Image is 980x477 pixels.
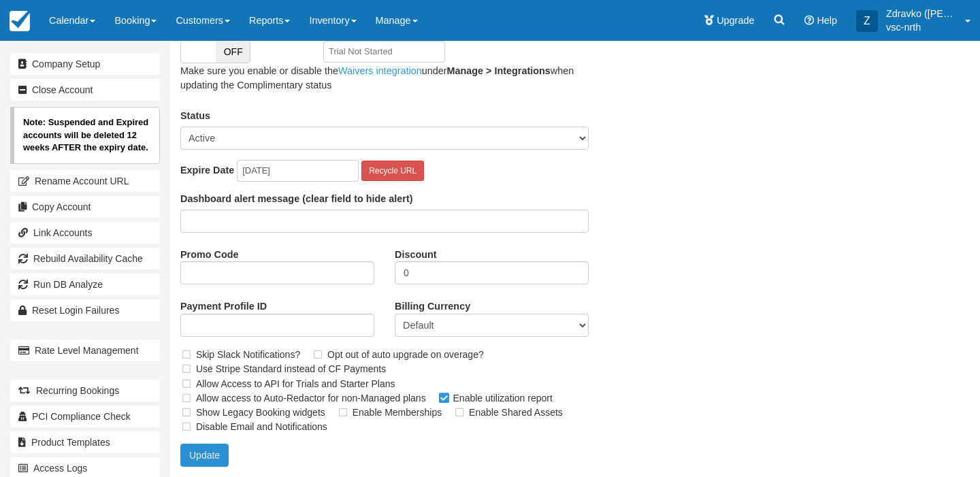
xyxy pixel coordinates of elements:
span: Show Legacy Booking widgets [180,406,337,417]
a: Rename Account URL [10,170,160,192]
span: Allow Access to API for Trials and Starter Plans [180,377,404,388]
a: Link Accounts [10,222,160,244]
label: Enable Memberships [337,402,451,423]
span: Use Stripe Standard instead of CF Payments [180,363,395,374]
p: Note: Suspended and Expired accounts will be deleted 12 weeks AFTER the expiry date. [10,107,160,163]
i: Help [804,16,814,25]
span: Help [817,15,837,26]
label: Expire Date [180,163,234,178]
label: Opt out of auto upgrade on overage? [312,344,493,365]
button: Recycle URL [361,161,424,181]
label: Skip Slack Notifications? [180,344,309,365]
label: Dashboard alert message (clear field to hide alert) [180,192,413,206]
label: Promo Code [180,243,239,262]
span: Complimentary Waivers [180,23,303,56]
span: OFF [216,41,250,63]
span: Enable utilization report [438,392,561,403]
a: PCI Compliance Check [10,406,160,427]
label: Enable Shared Assets [453,402,572,423]
button: Update [180,444,229,467]
input: Trial Not Started [323,41,445,63]
span: Allow access to Auto-Redactor for non-Managed plans [180,392,438,403]
label: Use Stripe Standard instead of CF Payments [180,359,395,379]
label: Payment Profile ID [180,295,267,314]
label: Billing Currency [395,295,470,314]
label: Show Legacy Booking widgets [180,402,334,423]
p: Make sure you enable or disable the under when updating the Complimentary status [180,64,589,92]
a: Rebuild Availability Cache [10,248,160,269]
label: Disable Email and Notifications [180,416,336,437]
a: Company Setup [10,53,160,75]
input: YYYY-MM-DD [237,160,359,182]
div: Z [856,10,878,32]
b: Manage > Integrations [446,65,550,76]
img: checkfront-main-nav-mini-logo.png [10,11,30,31]
p: vsc-nrth [886,20,957,34]
p: Zdravko ([PERSON_NAME].[PERSON_NAME]) [886,7,957,20]
label: Allow access to Auto-Redactor for non-Managed plans [180,388,435,408]
a: Recurring Bookings [10,380,160,401]
select: Only affects new subscriptions made through /subscribe [395,314,589,337]
span: Opt out of auto upgrade on overage? [312,348,493,359]
a: Waivers integration [338,65,422,76]
label: Allow Access to API for Trials and Starter Plans [180,374,404,394]
a: Rate Level Management [10,340,160,361]
span: Disable Email and Notifications [180,421,336,431]
label: Status [180,109,210,123]
a: Close Account [10,79,160,101]
span: Upgrade [717,15,754,26]
span: Enable Shared Assets [453,406,572,417]
a: Reset Login Failures [10,299,160,321]
a: Run DB Analyze [10,274,160,295]
span: Enable Memberships [337,406,453,417]
a: Product Templates [10,431,160,453]
label: Discount [395,243,437,262]
span: Skip Slack Notifications? [180,348,312,359]
label: Enable utilization report [438,388,561,408]
a: Copy Account [10,196,160,218]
